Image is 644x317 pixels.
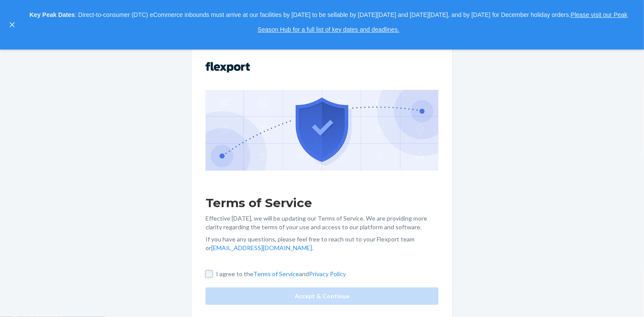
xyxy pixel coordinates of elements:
a: [EMAIL_ADDRESS][DOMAIN_NAME] [211,244,312,251]
p: If you have any questions, please feel free to reach out to your Flexport team or . [206,235,438,252]
a: Please visit our Peak Season Hub for a full list of key dates and deadlines. [258,11,627,33]
img: Flexport logo [206,62,250,73]
input: I agree to theTerms of ServiceandPrivacy Policy [206,271,212,277]
p: : Direct-to-consumer (DTC) eCommerce inbounds must arrive at our facilities by [DATE] to be sella... [21,8,636,37]
p: I agree to the and [216,270,346,278]
img: GDPR Compliance [206,90,438,171]
p: Effective [DATE], we will be updating our Terms of Service. We are providing more clarity regardi... [206,214,438,231]
a: Privacy Policy [309,270,346,277]
button: Accept & Continue [206,287,438,305]
button: close, [8,20,17,29]
a: Terms of Service [253,270,299,277]
h1: Terms of Service [206,195,438,211]
span: Chat [19,6,37,14]
strong: Key Peak Dates [30,11,75,18]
